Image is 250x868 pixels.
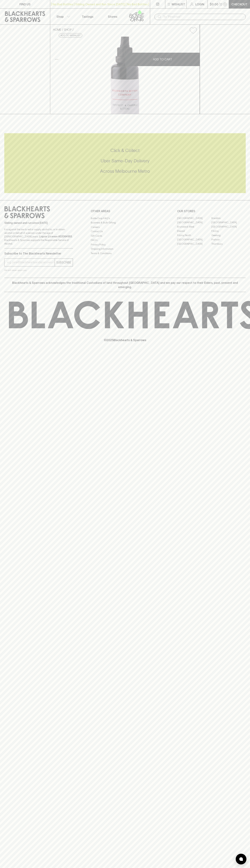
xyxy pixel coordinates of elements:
p: OUR STORES [177,209,246,213]
button: ADD TO CART [125,53,200,66]
a: [GEOGRAPHIC_DATA] [177,242,211,246]
input: e.g. jane@blackheartsandsparrows.com.au [7,260,55,265]
a: HOME [53,28,61,31]
p: Sibling owned and run since [DATE] [4,221,73,225]
p: Tastings [82,14,93,19]
a: [GEOGRAPHIC_DATA] [177,220,211,225]
a: Elwood [177,229,211,233]
p: FIND US [19,2,31,6]
a: Shipping Information [91,247,159,251]
a: Careers [91,225,159,229]
p: ADD TO CART [153,57,172,61]
h5: Click & Collect [4,148,246,153]
p: OTHER AREAS [91,209,159,213]
p: Blackhearts & Sparrows acknowledges the traditional Custodians of land throughout [GEOGRAPHIC_DAT... [7,281,243,289]
a: [GEOGRAPHIC_DATA] [211,220,246,225]
strong: Liquor License #32064953 [39,235,72,238]
a: Geelong [211,233,246,238]
p: It is against the law to sell or supply alcohol to, or to obtain alcohol on behalf of a person un... [4,228,73,245]
h5: Across Melbourne Metro [4,168,246,174]
p: Shop [56,14,64,19]
a: [GEOGRAPHIC_DATA] [177,238,211,242]
p: Checkout [231,2,247,6]
a: Thornbury [211,242,246,246]
input: Try "Pinot noir" [163,14,243,20]
a: Bottle Drop FAQ's [91,216,159,220]
button: Add to wishlist [59,33,82,38]
a: Contact Us [91,229,159,234]
a: Terms & Conditions [91,251,159,255]
p: We will never spam you [4,268,73,272]
img: bubble-icon [239,857,243,861]
button: Add to wishlist [188,26,198,35]
a: Fitzroy North [177,233,211,238]
p: Login [195,2,204,6]
a: Business & Bulk Gifting [91,221,159,225]
img: 28510.png [50,37,200,114]
a: Gift Cards [91,234,159,238]
p: SUBSCRIBE [56,260,71,265]
a: Braddon [211,216,246,220]
a: Brunswick West [177,225,211,229]
a: Fitzroy [211,229,246,233]
p: 0 [224,3,226,5]
button: Shop [50,9,75,24]
a: Tastings [75,9,100,24]
p: $0.00 [210,2,218,6]
a: [GEOGRAPHIC_DATA] [177,216,211,220]
a: Privacy Policy [91,242,159,247]
a: [GEOGRAPHIC_DATA] [211,225,246,229]
a: Prahran [211,238,246,242]
div: Call to action block [4,133,246,193]
button: SUBSCRIBE [55,259,73,266]
p: Wishlist [172,2,185,6]
a: FAQ's [91,238,159,242]
h5: Uber Same-Day Delivery [4,158,246,164]
a: Stores [100,9,125,24]
p: Subscribe to The Blackhearts Newsletter [4,251,73,256]
a: SHOP [64,28,72,31]
p: Stores [108,14,117,19]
